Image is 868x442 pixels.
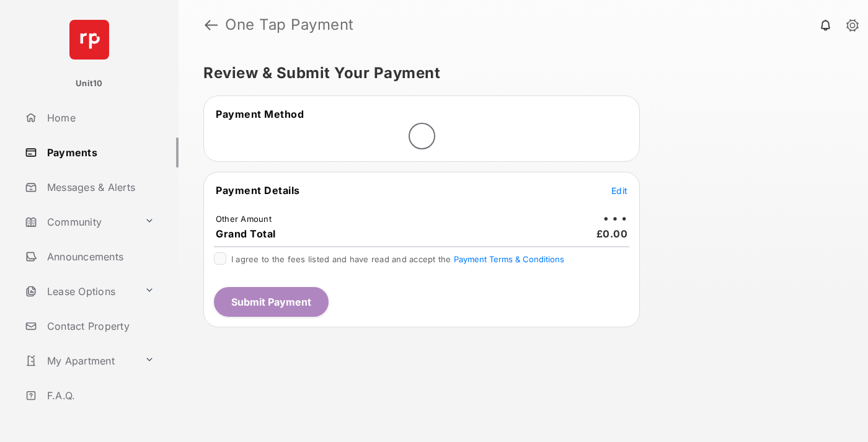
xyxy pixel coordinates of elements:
[76,77,103,90] p: Unit10
[20,172,179,202] a: Messages & Alerts
[20,381,179,410] a: F.A.Q.
[20,103,179,133] a: Home
[216,228,276,240] span: Grand Total
[596,228,628,240] span: £0.00
[231,254,564,264] span: I agree to the fees listed and have read and accept the
[454,254,564,264] button: I agree to the fees listed and have read and accept the
[214,287,329,317] button: Submit Payment
[20,346,139,376] a: My Apartment
[216,108,304,120] span: Payment Method
[20,311,179,341] a: Contact Property
[20,207,139,237] a: Community
[216,184,300,197] span: Payment Details
[225,17,354,32] strong: One Tap Payment
[611,184,627,197] button: Edit
[215,213,272,224] td: Other Amount
[20,242,179,272] a: Announcements
[20,276,139,306] a: Lease Options
[20,138,179,167] a: Payments
[611,185,627,196] span: Edit
[69,20,109,60] img: svg+xml;base64,PHN2ZyB4bWxucz0iaHR0cDovL3d3dy53My5vcmcvMjAwMC9zdmciIHdpZHRoPSI2NCIgaGVpZ2h0PSI2NC...
[203,66,833,81] h5: Review & Submit Your Payment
